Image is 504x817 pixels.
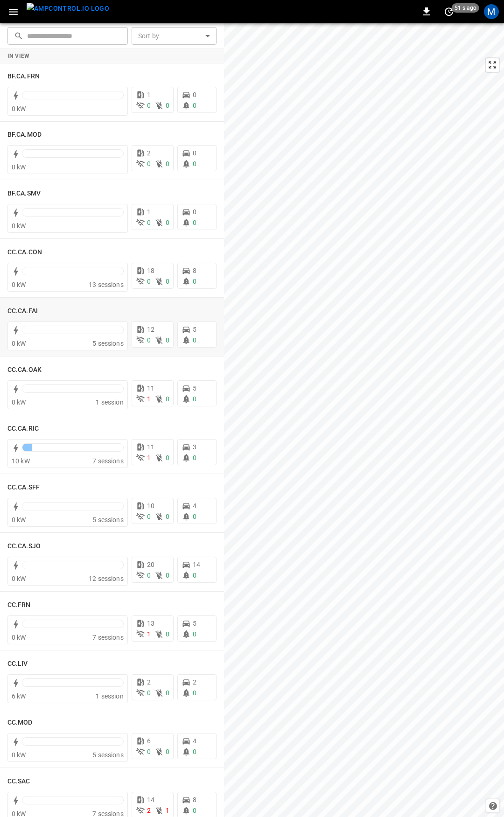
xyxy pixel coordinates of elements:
button: set refresh interval [441,4,456,19]
span: 12 sessions [89,575,124,582]
span: 0 [147,572,151,579]
span: 0 [166,219,169,226]
span: 0 [147,336,151,344]
span: 5 sessions [92,751,124,759]
span: 3 [193,443,196,451]
h6: CC.CA.SFF [7,482,40,493]
span: 7 sessions [92,634,124,641]
span: 13 sessions [89,281,124,288]
span: 7 sessions [92,457,124,465]
canvas: Map [224,23,504,817]
h6: CC.CA.FAI [7,306,38,316]
span: 0 [147,102,151,109]
span: 0 kW [12,751,26,759]
span: 0 [147,219,151,226]
span: 0 [166,454,169,461]
span: 1 [147,454,151,461]
span: 2 [147,149,151,157]
span: 0 [166,395,169,403]
span: 0 [166,748,169,755]
span: 8 [193,796,196,803]
span: 4 [193,737,196,745]
span: 0 [147,160,151,168]
span: 0 [166,278,169,285]
span: 51 s ago [452,3,479,13]
span: 0 [193,160,196,168]
span: 1 [147,630,151,638]
span: 1 [147,91,151,98]
span: 11 [147,384,154,392]
span: 0 [193,454,196,461]
span: 0 kW [12,105,26,112]
span: 0 kW [12,163,26,171]
span: 0 kW [12,634,26,641]
span: 0 [193,572,196,579]
span: 18 [147,267,154,274]
span: 0 [193,149,196,157]
h6: BF.CA.FRN [7,71,40,82]
span: 0 [166,160,169,168]
span: 0 [166,689,169,697]
span: 5 sessions [92,340,124,347]
span: 6 [147,737,151,745]
span: 0 [193,807,196,814]
span: 0 [166,630,169,638]
span: 0 [147,278,151,285]
span: 1 session [96,692,123,700]
span: 1 [166,807,169,814]
h6: CC.CA.SJO [7,541,41,552]
h6: CC.FRN [7,600,31,610]
h6: BF.CA.SMV [7,189,41,199]
span: 0 [193,208,196,216]
h6: CC.MOD [7,718,33,728]
span: 0 kW [12,340,26,347]
span: 0 [147,689,151,697]
span: 6 kW [12,692,26,700]
span: 0 [193,513,196,520]
span: 0 [193,395,196,403]
div: profile-icon [484,4,499,19]
strong: In View [7,53,30,59]
img: ampcontrol.io logo [27,3,109,14]
span: 0 [166,102,169,109]
span: 10 kW [12,457,30,465]
h6: CC.SAC [7,776,30,787]
span: 20 [147,561,154,568]
span: 0 [147,748,151,755]
span: 1 [147,395,151,403]
span: 0 [193,102,196,109]
span: 5 [193,384,196,392]
span: 0 kW [12,281,26,288]
h6: CC.CA.OAK [7,365,42,375]
span: 5 [193,620,196,627]
h6: CC.CA.RIC [7,424,39,434]
span: 0 [193,91,196,98]
span: 0 [193,689,196,697]
span: 0 kW [12,398,26,406]
span: 0 [193,278,196,285]
span: 2 [193,678,196,686]
span: 14 [147,796,154,803]
span: 8 [193,267,196,274]
span: 2 [147,807,151,814]
h6: CC.CA.CON [7,247,42,258]
span: 5 sessions [92,516,124,524]
span: 0 kW [12,516,26,524]
span: 0 kW [12,222,26,230]
span: 11 [147,443,154,451]
span: 14 [193,561,200,568]
span: 1 session [96,398,123,406]
span: 0 [193,630,196,638]
h6: CC.LIV [7,659,28,669]
span: 0 [193,748,196,755]
span: 0 [147,513,151,520]
span: 0 [193,336,196,344]
span: 0 [166,336,169,344]
span: 0 [166,513,169,520]
span: 0 [166,572,169,579]
span: 12 [147,326,154,333]
span: 0 kW [12,575,26,582]
span: 1 [147,208,151,216]
span: 13 [147,620,154,627]
span: 0 [193,219,196,226]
